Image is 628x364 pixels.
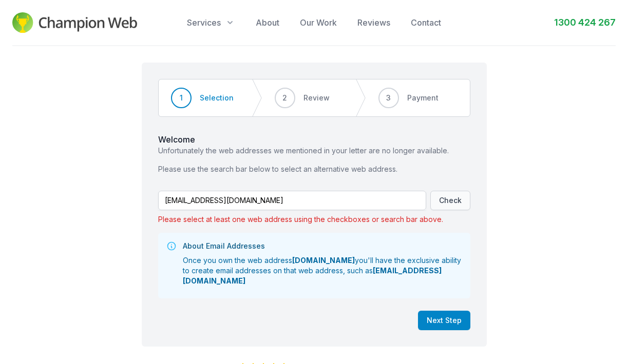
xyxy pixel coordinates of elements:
span: 2 [282,93,287,103]
p: Unfortunately the web addresses we mentioned in your letter are no longer available. [158,146,470,156]
span: Selection [200,93,234,103]
button: Services [187,16,235,29]
p: Once you own the web address you'll have the exclusive ability to create email addresses on that ... [183,255,462,286]
h3: About Email Addresses [183,241,462,251]
a: Reviews [357,16,390,29]
span: 1 [180,93,183,103]
p: Please use the search bar below to select an alternative web address. [158,164,470,174]
nav: Progress [158,79,470,117]
input: example.com.au [158,191,426,210]
a: Our Work [300,16,337,29]
p: Please select at least one web address using the checkboxes or search bar above. [158,214,470,225]
span: 3 [386,93,391,103]
img: Champion Web [12,12,137,33]
span: Welcome [158,133,470,146]
span: Payment [407,93,439,103]
strong: [DOMAIN_NAME] [292,256,355,265]
span: Services [187,16,221,29]
a: Contact [411,16,441,29]
button: Check [430,191,470,210]
a: 1300 424 267 [554,15,616,30]
span: Review [303,93,330,103]
button: Next Step [418,311,470,330]
a: About [256,16,279,29]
